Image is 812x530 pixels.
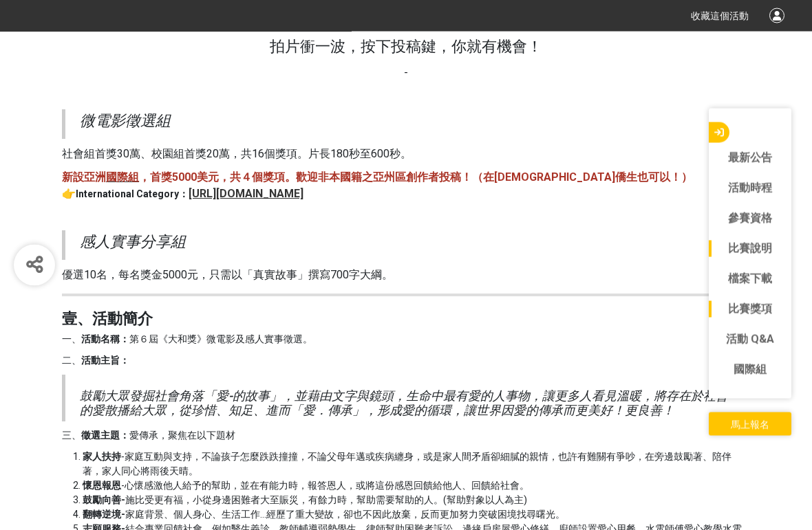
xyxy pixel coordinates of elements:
li: 家庭背景、個人身心、生活工作...經歷了重大變故，卻也不因此放棄，反而更加努力突破困境找尋曙光。 [83,508,750,522]
p: 一、 第６屆《大和獎》微電影及感人實事徵選。 [62,333,750,347]
span: 馬上報名 [731,419,769,430]
a: 檔案下載 [709,271,791,287]
strong: 國際組 [106,171,139,184]
p: 二、 [62,354,750,368]
li: -家庭互動與支持，不論孩子怎麼跌跌撞撞，不論父母年邁或疾病纏身，或是家人間矛盾卻細膩的親情，也許有難關有爭吵，在旁邊鼓勵著、陪伴著，家人同心將雨後天晴。 [83,450,750,479]
span: 社會組首獎30萬、校園組首獎20萬，共16個獎項。片長180秒至600秒。 [62,148,412,161]
span: 感人實事分享組 [80,234,186,251]
span: 拍片衝一波，按下投稿鍵，你就有機會！ [270,38,542,56]
button: 馬上報名 [709,412,791,436]
strong: 壹、活動簡介 [62,311,153,328]
strong: 徵選主題： [81,430,129,441]
a: 活動時程 [709,180,791,197]
a: 比賽獎項 [709,301,791,318]
a: 國際組 [709,362,791,378]
strong: 懷恩報恩 [83,481,121,492]
a: [URL][DOMAIN_NAME] [189,189,303,200]
strong: 活動主旨： [81,355,129,366]
a: 比賽說明 [709,241,791,257]
span: 優選10名，每名獎金5000元，只需以「真實故事」撰寫700字大綱。 [62,269,393,282]
strong: International Category： [76,189,189,200]
span: - [404,67,408,80]
strong: 家人扶持 [83,452,121,463]
strong: ，首獎5000美元，共４個獎項。歡迎非本國籍之亞州區創作者投稿！（在[DEMOGRAPHIC_DATA]僑生也可以！） [139,171,692,184]
h2: 鼓勵大眾發掘社會角落「愛-的故事」，並藉由文字與鏡頭，生命中最有愛的人事物，讓更多人看見溫暖，將存在於社會的愛散播給大眾，從珍惜、知足、進而「愛．傳承」，形成愛的循環，讓世界因愛的傳承而更美好！... [80,389,736,419]
a: 國際組 [106,173,139,184]
strong: 新設亞洲 [62,171,106,184]
a: 最新公告 [709,150,791,166]
a: 活動 Q&A [709,331,791,348]
span: 收藏這個活動 [691,10,749,21]
span: 國際組 [734,363,767,376]
strong: 翻轉逆境- [83,509,125,520]
li: 施比受更有福，小從身邊困難者大至賑災，有餘力時，幫助需要幫助的人。(幫助對象以人為主) [83,494,750,508]
p: 三、 愛傳承，聚焦在以下題材 [62,429,750,443]
strong: 活動名稱： [81,334,129,345]
strong: [URL][DOMAIN_NAME] [189,188,303,201]
span: 微電影徵選組 [80,113,171,130]
a: 參賽資格 [709,210,791,227]
strong: 👉 [62,188,76,201]
strong: 鼓勵向善- [83,495,125,506]
li: -心懷感激他人給予的幫助，並在有能力時，報答恩人，或將這份感恩回饋給他人、回饋給社會。 [83,479,750,494]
